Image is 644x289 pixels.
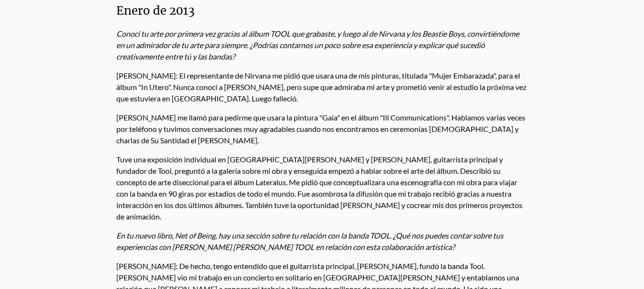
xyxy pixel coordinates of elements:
[116,155,522,221] font: Tuve una exposición individual en [GEOGRAPHIC_DATA][PERSON_NAME] y [PERSON_NAME], guitarrista pri...
[116,71,526,103] font: [PERSON_NAME]: El representante de Nirvana me pidió que usara una de mis pinturas, titulada "Muje...
[116,29,519,61] font: Conocí tu arte por primera vez gracias al álbum TOOL que grabaste, y luego al de Nirvana y los Be...
[116,3,194,18] font: Enero de 2013
[116,113,525,145] font: [PERSON_NAME] me llamó para pedirme que usara la pintura "Gaia" en el álbum "Ill Communications"....
[116,231,503,251] font: En tu nuevo libro, Net of Being, hay una sección sobre tu relación con la banda TOOL. ¿Qué nos pu...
